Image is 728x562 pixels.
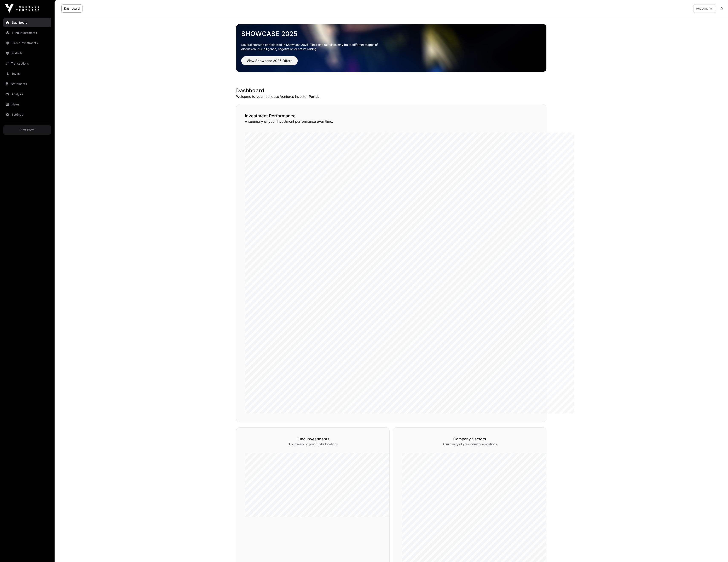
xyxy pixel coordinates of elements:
a: Settings [3,110,51,119]
a: News [3,100,51,109]
a: View Showcase 2025 Offers [241,61,298,65]
a: Fund Investments [3,28,51,37]
p: Several startups participated in Showcase 2025. Their capital raises may be at different stages o... [241,43,384,51]
h3: Fund Investments [245,436,381,442]
h2: Investment Performance [245,113,538,119]
button: View Showcase 2025 Offers [241,56,298,65]
h3: Company Sectors [402,436,538,442]
img: Icehouse Ventures Logo [5,4,39,13]
p: A summary of your industry allocations [402,442,538,446]
a: Dashboard [61,4,82,13]
button: Account [693,4,716,13]
a: Dashboard [3,18,51,27]
span: View Showcase 2025 Offers [247,58,292,63]
a: Staff Portal [3,125,51,135]
a: Statements [3,79,51,89]
p: A summary of your fund allocations [245,442,381,446]
a: Transactions [3,59,51,68]
a: Portfolio [3,49,51,58]
p: Welcome to your Icehouse Ventures Investor Portal. [236,94,546,99]
a: Showcase 2025 [241,30,541,37]
p: A summary of your investment performance over time. [245,119,538,124]
a: Analysis [3,89,51,99]
img: Showcase 2025 [236,24,546,72]
h1: Dashboard [236,87,546,94]
a: Invest [3,69,51,78]
a: Direct Investments [3,38,51,48]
